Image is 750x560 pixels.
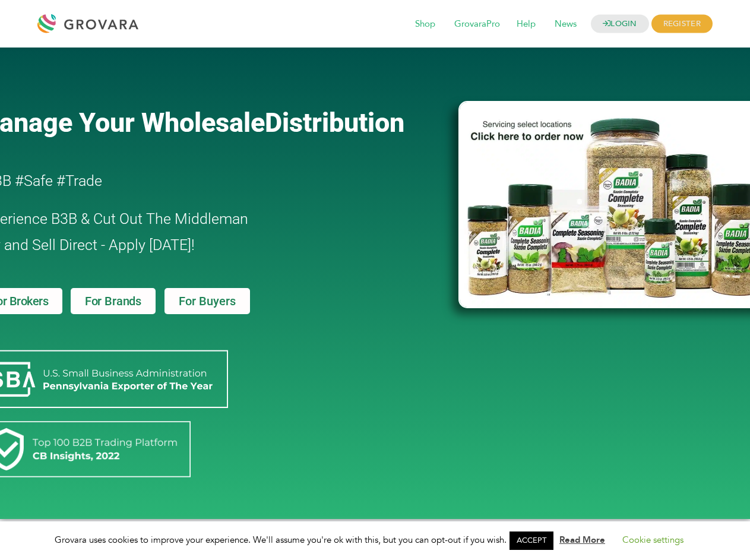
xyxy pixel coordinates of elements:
[179,295,236,307] span: For Buyers
[446,18,508,31] a: GrovaraPro
[546,18,585,31] a: News
[508,18,544,31] a: Help
[407,13,444,36] span: Shop
[651,15,713,33] span: REGISTER
[85,295,141,307] span: For Brands
[407,18,444,31] a: Shop
[265,107,404,138] span: Distribution
[559,534,605,546] a: Read More
[508,13,544,36] span: Help
[510,531,553,550] a: ACCEPT
[164,288,250,314] a: For Buyers
[622,534,683,546] a: Cookie settings
[446,13,508,36] span: GrovaraPro
[71,288,156,314] a: For Brands
[591,15,649,33] a: LOGIN
[546,13,585,36] span: News
[55,534,695,546] span: Grovara uses cookies to improve your experience. We'll assume you're ok with this, but you can op...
